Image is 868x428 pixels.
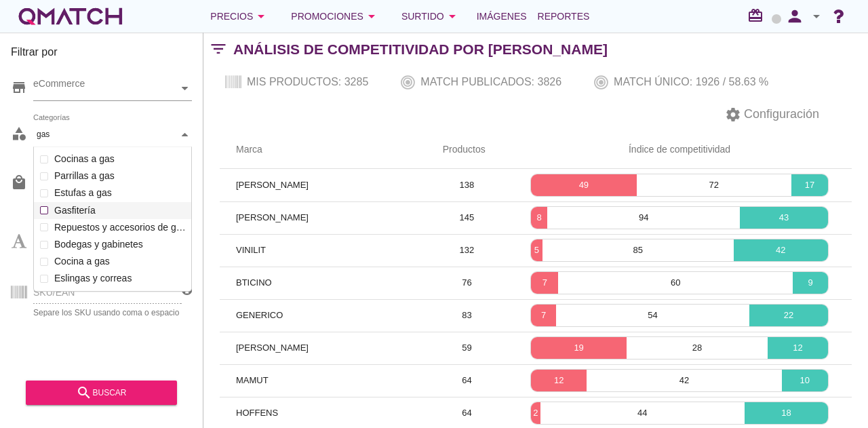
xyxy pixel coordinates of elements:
[749,309,828,322] p: 22
[747,7,769,24] i: redeem
[444,8,460,24] i: arrow_drop_down
[531,374,587,387] p: 12
[627,341,768,355] p: 28
[734,244,828,257] p: 42
[51,236,188,253] label: Bodegas y gabinetes
[51,202,188,219] label: Gasfitería
[291,8,380,24] div: Promociones
[16,3,125,30] a: white-qmatch-logo
[76,385,92,401] i: search
[791,178,828,192] p: 17
[51,168,188,184] label: Parrillas a gas
[725,106,741,123] i: settings
[210,8,269,24] div: Precios
[51,184,188,201] label: Estufas a gas
[531,244,542,257] p: 5
[11,174,27,191] i: local_mall
[556,309,749,322] p: 54
[808,8,825,24] i: arrow_drop_down
[540,406,745,420] p: 44
[531,406,540,420] p: 2
[51,270,188,287] label: Eslingas y correas
[781,7,808,26] i: person
[507,131,852,169] th: Índice de competitividad: Not sorted.
[740,211,828,225] p: 43
[233,39,608,60] h2: Análisis de competitividad por [PERSON_NAME]
[236,310,283,320] span: GENERICO
[236,180,309,190] span: [PERSON_NAME]
[531,341,627,355] p: 19
[745,406,828,420] p: 18
[236,375,269,385] span: MAMUT
[401,8,460,24] div: Surtido
[714,102,830,127] button: Configuración
[532,3,595,30] a: Reportes
[236,212,309,222] span: [PERSON_NAME]
[391,3,471,30] button: Surtido
[37,385,166,401] div: buscar
[51,219,188,236] label: Repuestos y accesorios de gasfitería
[11,125,27,142] i: category
[253,8,269,24] i: arrow_drop_down
[236,343,309,353] span: [PERSON_NAME]
[427,169,507,201] td: 138
[236,277,272,288] span: BTICINO
[427,131,507,169] th: Productos: Not sorted.
[427,299,507,332] td: 83
[768,341,828,355] p: 12
[531,309,556,322] p: 7
[741,105,819,123] span: Configuración
[11,79,27,96] i: store
[477,8,527,24] span: Imágenes
[547,211,740,225] p: 94
[427,201,507,234] td: 145
[236,245,266,255] span: VINILIT
[637,178,791,192] p: 72
[427,332,507,364] td: 59
[51,253,188,270] label: Cocina a gas
[363,8,380,24] i: arrow_drop_down
[51,151,188,168] label: Cocinas a gas
[199,3,280,30] button: Precios
[782,374,828,387] p: 10
[280,3,391,30] button: Promociones
[793,276,828,290] p: 9
[558,276,793,290] p: 60
[11,44,192,66] h3: Filtrar por
[587,374,781,387] p: 42
[236,408,278,418] span: HOFFENS
[471,3,532,30] a: Imágenes
[531,276,558,290] p: 7
[427,267,507,299] td: 76
[26,381,177,405] button: buscar
[542,244,734,257] p: 85
[427,234,507,267] td: 132
[220,131,427,169] th: Marca: Not sorted.
[427,364,507,397] td: 64
[531,211,547,225] p: 8
[538,8,590,24] span: Reportes
[531,178,636,192] p: 49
